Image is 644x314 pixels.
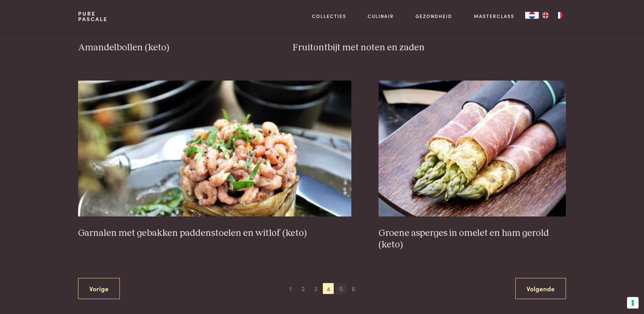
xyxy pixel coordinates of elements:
[539,12,566,19] ul: Language list
[379,227,566,251] h3: Groene asperges in omelet en ham gerold (keto)
[323,283,334,294] span: 4
[310,283,321,294] span: 3
[525,12,566,19] aside: Language selected: Nederlands
[525,12,539,19] a: NL
[416,13,452,20] a: Gezondheid
[474,13,514,20] a: Masterclass
[298,283,309,294] span: 2
[552,12,566,19] a: FR
[539,12,552,19] a: EN
[78,42,265,54] h3: Amandelbollen (keto)
[515,278,566,299] a: Volgende
[78,278,120,299] a: Vorige
[78,81,351,216] img: Garnalen met gebakken paddenstoelen en witlof (keto)
[312,13,346,20] a: Collecties
[368,13,394,20] a: Culinair
[348,283,359,294] span: 6
[78,227,351,239] h3: Garnalen met gebakken paddenstoelen en witlof (keto)
[379,81,566,251] a: Groene asperges in omelet en ham gerold (keto) Groene asperges in omelet en ham gerold (keto)
[525,12,539,19] div: Language
[335,283,346,294] span: 5
[627,297,639,309] button: Uw voorkeuren voor toestemming voor trackingtechnologieën
[293,42,566,54] h3: Fruitontbijt met noten en zaden
[379,81,566,216] img: Groene asperges in omelet en ham gerold (keto)
[78,81,351,239] a: Garnalen met gebakken paddenstoelen en witlof (keto) Garnalen met gebakken paddenstoelen en witlo...
[285,283,296,294] span: 1
[78,11,108,22] a: PurePascale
